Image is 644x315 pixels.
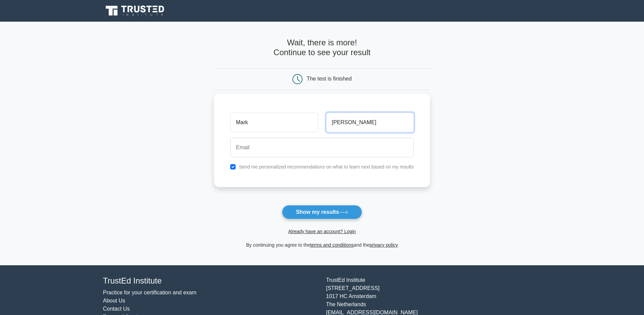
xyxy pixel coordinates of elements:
div: The test is finished [307,76,352,82]
a: Practice for your certification and exam [103,290,197,295]
button: Show my results [282,205,362,219]
h4: TrustEd Institute [103,276,318,286]
a: privacy policy [369,242,398,248]
a: Already have an account? Login [288,229,356,234]
h4: Wait, there is more! Continue to see your result [214,38,430,58]
a: Contact Us [103,306,130,312]
a: terms and conditions [310,242,354,248]
label: Send me personalized recommendations on what to learn next based on my results [239,164,414,170]
input: Email [230,138,414,157]
input: Last name [326,113,414,132]
input: First name [230,113,318,132]
a: About Us [103,298,125,303]
div: By continuing you agree to the and the [210,241,434,249]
